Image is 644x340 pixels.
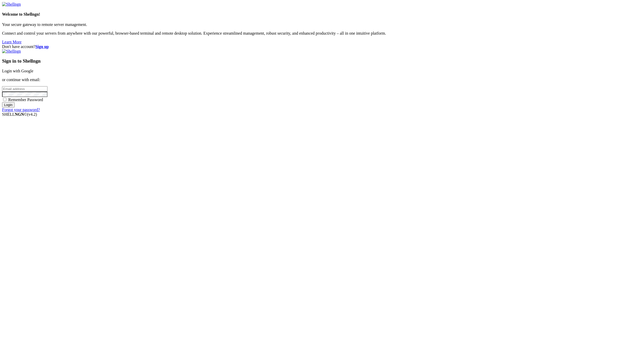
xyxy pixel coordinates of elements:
[2,77,642,82] p: or continue with email:
[27,112,37,116] span: 4.2.0
[2,58,642,64] h3: Sign in to Shellngn
[2,40,22,44] a: Learn More
[2,69,33,73] a: Login with Google
[2,22,642,27] p: Your secure gateway to remote server management.
[2,108,40,112] a: Forgot your password?
[2,49,21,54] img: Shellngn
[2,44,642,49] div: Don't have account?
[2,112,37,116] span: SHELL ©
[3,98,6,101] input: Remember Password
[8,98,43,102] span: Remember Password
[35,44,49,49] a: Sign up
[2,12,642,17] h4: Welcome to Shellngn!
[2,86,47,92] input: Email address
[2,2,21,7] img: Shellngn
[2,31,642,36] p: Connect and control your servers from anywhere with our powerful, browser-based terminal and remo...
[15,112,24,116] b: NGN
[2,102,15,108] input: Login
